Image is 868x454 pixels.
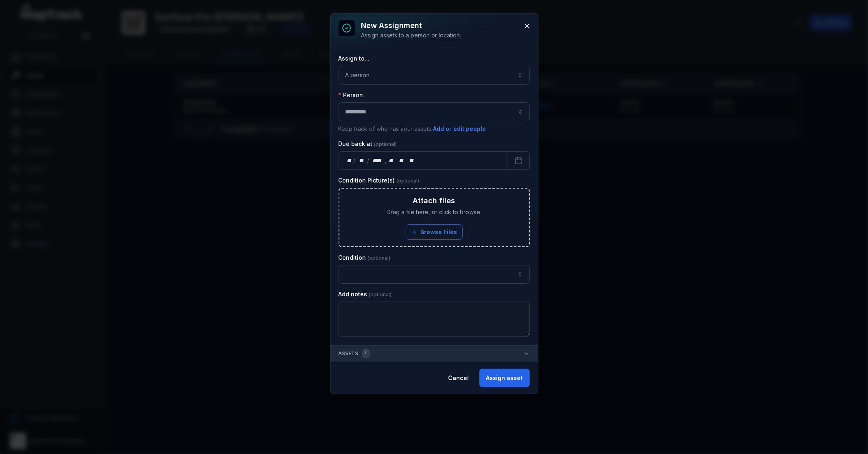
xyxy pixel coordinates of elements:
div: , [385,156,387,165]
button: Cancel [442,369,476,387]
div: Assign assets to a person or location. [361,31,461,39]
div: am/pm, [407,156,416,165]
button: Calendar [508,151,530,170]
div: minute, [398,156,406,165]
h3: New assignment [361,20,461,31]
p: Keep track of who has your assets. [339,124,530,133]
label: Condition [339,254,391,262]
div: : [396,156,398,165]
label: Add notes [339,290,392,298]
input: assignment-add:person-label [339,102,530,121]
div: year, [370,156,385,165]
span: Assets [339,349,370,358]
button: Assets1 [330,345,538,362]
button: Assign asset [479,369,530,387]
button: A person [339,66,530,85]
button: Add or edit people [433,124,487,133]
label: Due back at [339,140,397,148]
span: Drag a file here, or click to browse. [387,208,481,216]
h3: Attach files [413,195,455,206]
div: day, [345,156,354,165]
div: month, [356,156,367,165]
button: Browse Files [406,224,463,240]
div: 1 [362,349,370,358]
div: / [353,156,356,165]
div: hour, [387,156,396,165]
label: Condition Picture(s) [339,176,420,185]
div: / [367,156,370,165]
label: Person [339,91,363,99]
label: Assign to... [339,54,370,63]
